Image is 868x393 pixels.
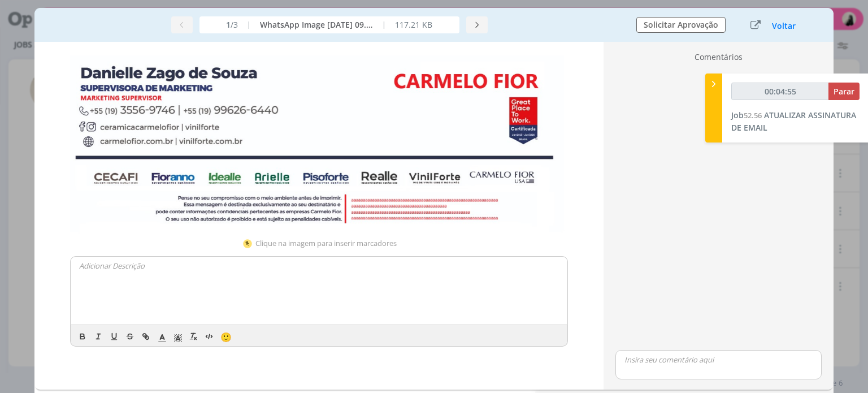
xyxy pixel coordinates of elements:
[611,51,826,67] div: Comentários
[242,238,253,249] img: pin-yellow.svg
[218,330,233,343] button: 🙂
[828,83,860,100] button: Parar
[731,110,856,133] a: Job52.56ATUALIZAR ASSINATURA DE EMAIL
[744,110,762,120] span: 52.56
[170,330,186,343] span: Cor de Fundo
[731,110,856,133] span: ATUALIZAR ASSINATURA DE EMAIL
[220,331,232,343] span: 🙂
[834,86,854,97] span: Parar
[34,8,833,393] div: dialog
[255,238,397,249] div: Clique na imagem para inserir marcadores
[154,330,170,343] span: Cor do Texto
[70,55,568,234] img: 1756382391_7ef5f7_whatsapp_image_20250827_at_095807.jpeg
